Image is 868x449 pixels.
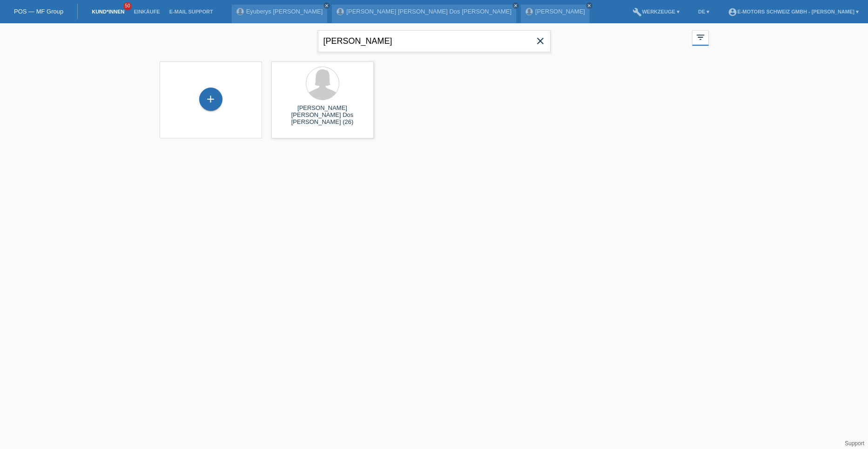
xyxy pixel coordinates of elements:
[87,9,129,14] a: Kund*innen
[513,3,518,8] i: close
[279,104,366,121] div: [PERSON_NAME] [PERSON_NAME] Dos [PERSON_NAME] (26)
[129,9,164,14] a: Einkäufe
[246,8,323,15] a: Eyuberys [PERSON_NAME]
[845,440,864,447] a: Support
[324,3,329,8] i: close
[200,91,222,107] div: Kund*in hinzufügen
[728,7,737,17] i: account_circle
[318,30,551,52] input: Suche...
[14,8,63,15] a: POS — MF Group
[165,9,218,14] a: E-Mail Support
[323,2,330,9] a: close
[628,9,684,14] a: buildWerkzeuge ▾
[587,3,592,8] i: close
[695,32,706,42] i: filter_list
[346,8,511,15] a: [PERSON_NAME] [PERSON_NAME] Dos [PERSON_NAME]
[632,7,642,17] i: build
[723,9,863,14] a: account_circleE-Motors Schweiz GmbH - [PERSON_NAME] ▾
[586,2,592,9] a: close
[693,9,714,14] a: DE ▾
[535,35,546,47] i: close
[535,8,585,15] a: [PERSON_NAME]
[123,2,132,10] span: 50
[512,2,519,9] a: close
